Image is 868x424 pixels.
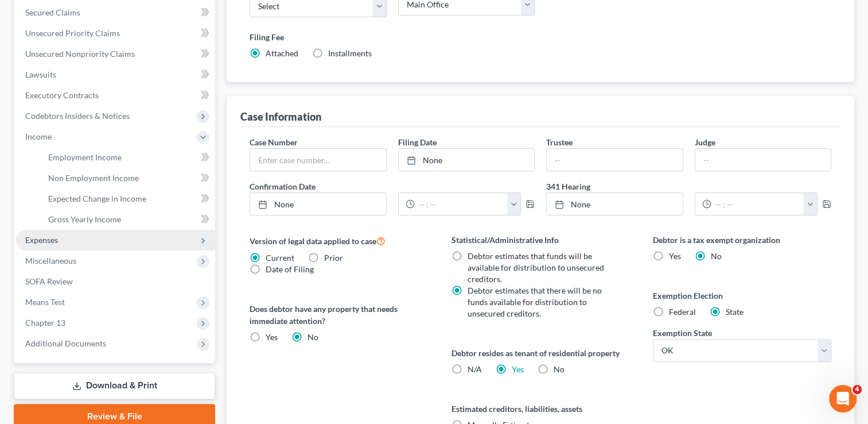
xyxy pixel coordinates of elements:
span: Debtor estimates that there will be no funds available for distribution to unsecured creditors. [468,286,602,318]
label: Debtor resides as tenant of residential property [451,347,630,359]
span: Employment Income [48,152,122,162]
span: Expected Change in Income [48,194,146,203]
span: Gross Yearly Income [48,214,121,224]
input: -- : -- [711,193,804,215]
span: Non Employment Income [48,173,139,183]
span: Expenses [25,235,58,245]
input: -- [547,149,682,171]
div: Case Information [240,110,321,124]
span: Miscellaneous [25,256,76,265]
a: Lawsuits [16,64,215,85]
a: Executory Contracts [16,85,215,106]
input: -- : -- [415,193,508,215]
label: 341 Hearing [540,180,837,192]
span: Lawsuits [25,70,56,79]
a: Non Employment Income [39,168,215,188]
span: Income [25,132,52,141]
a: Employment Income [39,147,215,168]
label: Version of legal data applied to case [250,234,428,248]
label: Confirmation Date [244,180,540,192]
a: Secured Claims [16,2,215,23]
span: N/A [468,364,482,374]
span: Executory Contracts [25,90,99,100]
label: Filing Fee [250,31,831,43]
a: Yes [512,364,524,374]
span: Yes [266,332,278,342]
span: Federal [669,307,696,317]
a: None [250,193,386,215]
label: Exemption Election [653,290,831,302]
label: Debtor is a tax exempt organization [653,234,831,246]
iframe: Intercom live chat [829,385,857,413]
span: State [726,307,744,317]
span: Debtor estimates that funds will be available for distribution to unsecured creditors. [468,251,604,284]
span: Date of Filing [266,264,314,274]
span: No [554,364,565,374]
a: Download & Print [14,372,215,399]
span: 4 [853,385,862,394]
label: Does debtor have any property that needs immediate attention? [250,303,428,327]
span: Unsecured Nonpriority Claims [25,49,135,59]
span: Chapter 13 [25,318,65,327]
label: Filing Date [398,136,437,148]
span: No [308,332,318,342]
span: Yes [669,251,681,261]
span: SOFA Review [25,276,73,286]
input: Enter case number... [250,149,386,171]
span: Codebtors Insiders & Notices [25,111,130,121]
span: Installments [328,48,372,58]
label: Estimated creditors, liabilities, assets [451,403,630,415]
label: Statistical/Administrative Info [451,234,630,246]
a: SOFA Review [16,271,215,292]
a: Expected Change in Income [39,188,215,209]
a: Unsecured Nonpriority Claims [16,44,215,64]
span: No [711,251,722,261]
span: Attached [266,48,298,58]
span: Additional Documents [25,338,106,348]
label: Judge [695,136,715,148]
label: Case Number [250,136,298,148]
span: Current [266,253,294,263]
a: None [547,193,682,215]
a: Unsecured Priority Claims [16,23,215,44]
span: Prior [324,253,343,263]
label: Trustee [546,136,573,148]
a: None [399,149,534,171]
span: Unsecured Priority Claims [25,28,120,38]
span: Secured Claims [25,7,80,17]
a: Gross Yearly Income [39,209,215,230]
input: -- [695,149,831,171]
span: Means Test [25,297,65,307]
label: Exemption State [653,327,712,339]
